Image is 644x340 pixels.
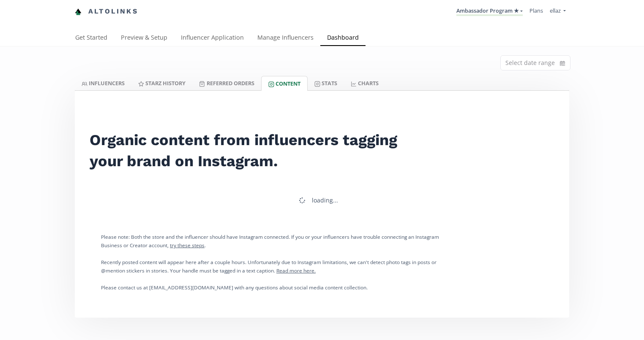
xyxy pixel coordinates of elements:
small: Recently posted content will appear here after a couple hours. Unfortunately due to Instagram lim... [101,259,437,274]
svg: calendar [560,59,565,67]
a: Altolinks [75,5,138,19]
a: Ambassador Program ★ [456,7,523,16]
a: CHARTS [344,76,385,90]
div: loading... [312,196,338,205]
img: favicon-32x32.png [75,8,82,15]
a: try these steps [170,242,205,248]
a: Referred Orders [192,76,261,90]
a: Dashboard [320,30,366,47]
h2: Organic content from influencers tagging your brand on Instagram. [90,130,408,172]
a: Plans [529,7,543,14]
a: ellaz [550,7,566,16]
span: ellaz [550,7,561,14]
a: Starz HISTORY [131,76,192,90]
small: Please note: Both the store and the influencer should have Instagram connected. If you or your in... [101,233,439,248]
a: Preview & Setup [114,30,174,47]
a: INFLUENCERS [75,76,131,90]
a: Content [261,76,308,91]
a: Influencer Application [174,30,251,47]
a: Manage Influencers [251,30,320,47]
a: Read more here. [276,267,316,274]
small: Please contact us at [EMAIL_ADDRESS][DOMAIN_NAME] with any questions about social media content c... [101,284,368,291]
a: Get Started [68,30,114,47]
a: Stats [308,76,344,90]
